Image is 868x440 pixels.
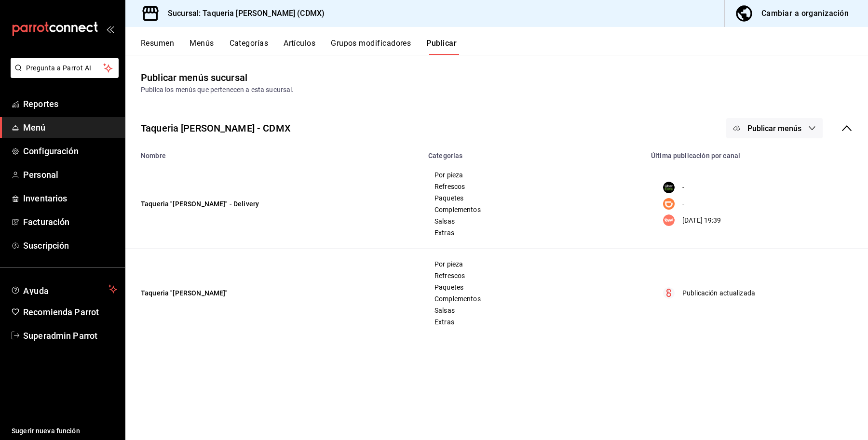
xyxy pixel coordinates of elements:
[726,118,823,138] button: Publicar menús
[645,146,868,160] th: Última publicación por canal
[23,192,117,205] span: Inventarios
[761,7,849,20] div: Cambiar a organización
[23,329,117,342] span: Superadmin Parrot
[141,85,853,95] div: Publica los menús que pertenecen a esta sucursal.
[23,306,117,319] span: Recomienda Parrot
[141,121,291,135] div: Taqueria [PERSON_NAME] - CDMX
[434,172,633,178] span: Por pieza
[160,8,325,19] h3: Sucursal: Taqueria [PERSON_NAME] (CDMX)
[125,249,422,338] td: Taqueria "[PERSON_NAME]"
[682,288,755,298] p: Publicación actualizada
[125,146,868,337] table: menu maker table for brand
[23,145,117,158] span: Configuración
[284,39,315,55] button: Artículos
[23,121,117,134] span: Menú
[331,39,411,55] button: Grupos modificadores
[230,39,269,55] button: Categorías
[11,58,119,78] button: Pregunta a Parrot AI
[434,295,633,302] span: Complementos
[426,39,457,55] button: Publicar
[682,199,684,209] p: -
[141,39,868,55] div: navigation tabs
[190,39,214,55] button: Menús
[7,70,119,80] a: Pregunta a Parrot AI
[422,146,645,160] th: Categorías
[141,39,174,55] button: Resumen
[434,206,633,213] span: Complementos
[125,160,422,249] td: Taqueria "[PERSON_NAME]" - Delivery
[682,183,684,193] p: -
[434,183,633,190] span: Refrescos
[26,63,104,73] span: Pregunta a Parrot AI
[23,97,117,110] span: Reportes
[12,426,117,436] span: Sugerir nueva función
[106,25,114,33] button: open_drawer_menu
[434,229,633,236] span: Extras
[23,239,117,252] span: Suscripción
[434,195,633,201] span: Paquetes
[747,124,801,133] span: Publicar menús
[434,261,633,267] span: Por pieza
[434,218,633,225] span: Salsas
[434,272,633,279] span: Refrescos
[682,215,721,226] p: [DATE] 19:39
[141,70,247,85] div: Publicar menús sucursal
[434,319,633,325] span: Extras
[23,283,105,295] span: Ayuda
[434,307,633,314] span: Salsas
[125,146,422,160] th: Nombre
[23,215,117,228] span: Facturación
[434,284,633,291] span: Paquetes
[23,168,117,181] span: Personal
